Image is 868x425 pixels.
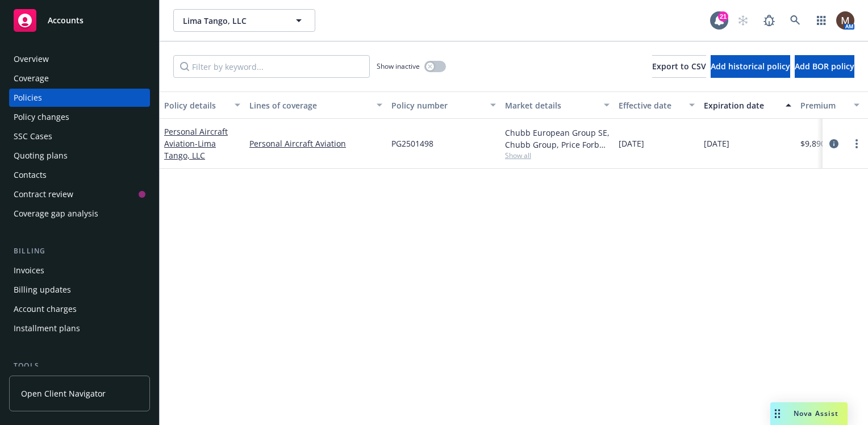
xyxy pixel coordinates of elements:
a: Switch app [810,9,833,32]
div: Expiration date [704,99,779,111]
a: Start snowing [732,9,754,32]
div: Contract review [14,185,73,203]
a: Installment plans [9,319,150,338]
div: Policy number [391,99,483,111]
div: Quoting plans [14,147,68,165]
div: Billing updates [14,281,71,299]
div: Lines of coverage [249,99,370,111]
a: Search [784,9,807,32]
div: Coverage [14,69,49,88]
a: Coverage gap analysis [9,205,150,223]
a: Contract review [9,185,150,203]
span: Add BOR policy [795,61,854,72]
button: Policy details [160,91,245,119]
button: Effective date [614,91,699,119]
span: Show inactive [377,61,420,71]
a: Report a Bug [758,9,781,32]
a: Policies [9,89,150,107]
span: Lima Tango, LLC [183,15,281,27]
img: photo [836,11,854,30]
a: Policy changes [9,108,150,126]
span: $9,890.00 [800,137,837,149]
div: Billing [9,245,150,257]
a: circleInformation [827,137,841,151]
button: Nova Assist [770,402,848,425]
a: Personal Aircraft Aviation [249,137,382,149]
span: Export to CSV [652,61,706,72]
button: Policy number [387,91,500,119]
span: Show all [505,151,610,160]
div: SSC Cases [14,127,52,145]
div: Coverage gap analysis [14,205,98,223]
div: Overview [14,50,49,68]
button: Lines of coverage [245,91,387,119]
a: Account charges [9,300,150,318]
div: Policies [14,89,42,107]
div: 21 [718,11,728,22]
span: Add historical policy [711,61,790,72]
div: Invoices [14,261,44,280]
a: Accounts [9,5,150,36]
span: Nova Assist [794,409,838,418]
button: Add BOR policy [795,55,854,78]
span: [DATE] [619,137,644,149]
span: [DATE] [704,137,729,149]
div: Premium [800,99,847,111]
button: Expiration date [699,91,796,119]
span: PG2501498 [391,137,433,149]
a: SSC Cases [9,127,150,145]
a: Contacts [9,166,150,184]
button: Lima Tango, LLC [173,9,315,32]
div: Market details [505,99,597,111]
input: Filter by keyword... [173,55,370,78]
div: Chubb European Group SE, Chubb Group, Price Forbes & Partners [505,127,610,151]
button: Premium [796,91,864,119]
div: Policy details [164,99,228,111]
a: more [850,137,863,151]
div: Policy changes [14,108,69,126]
span: Accounts [48,16,84,25]
span: Open Client Navigator [21,388,106,399]
button: Export to CSV [652,55,706,78]
button: Add historical policy [711,55,790,78]
button: Market details [500,91,614,119]
div: Contacts [14,166,47,184]
div: Effective date [619,99,682,111]
a: Quoting plans [9,147,150,165]
a: Overview [9,50,150,68]
div: Drag to move [770,402,784,425]
div: Account charges [14,300,77,318]
a: Invoices [9,261,150,280]
a: Billing updates [9,281,150,299]
div: Installment plans [14,319,80,338]
div: Tools [9,360,150,372]
a: Coverage [9,69,150,88]
a: Personal Aircraft Aviation [164,126,228,161]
